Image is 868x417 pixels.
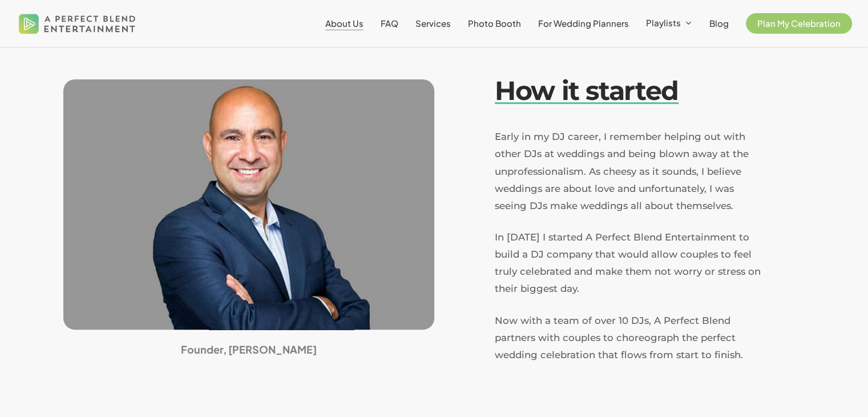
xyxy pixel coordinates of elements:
[538,18,629,29] span: For Wedding Planners
[468,18,521,29] span: Photo Booth
[495,74,679,107] em: How it started
[16,5,139,42] img: A Perfect Blend Entertainment
[415,18,451,29] span: Services
[415,19,451,28] a: Services
[709,19,729,28] a: Blog
[325,19,364,28] a: About Us
[495,315,743,360] span: Now with a team of over 10 DJs, A Perfect Blend partners with couples to choreograph the perfect ...
[538,19,629,28] a: For Wedding Planners
[381,18,398,29] span: FAQ
[468,19,521,28] a: Photo Booth
[495,131,749,211] span: Early in my DJ career, I remember helping out with other DJs at weddings and being blown away at ...
[381,19,398,28] a: FAQ
[495,231,761,294] span: In [DATE] I started A Perfect Blend Entertainment to build a DJ company that would allow couples ...
[746,19,852,28] a: Plan My Celebration
[325,18,364,29] span: About Us
[646,18,692,29] a: Playlists
[181,343,317,356] strong: Founder, [PERSON_NAME]
[646,17,681,28] span: Playlists
[757,18,841,29] span: Plan My Celebration
[709,18,729,29] span: Blog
